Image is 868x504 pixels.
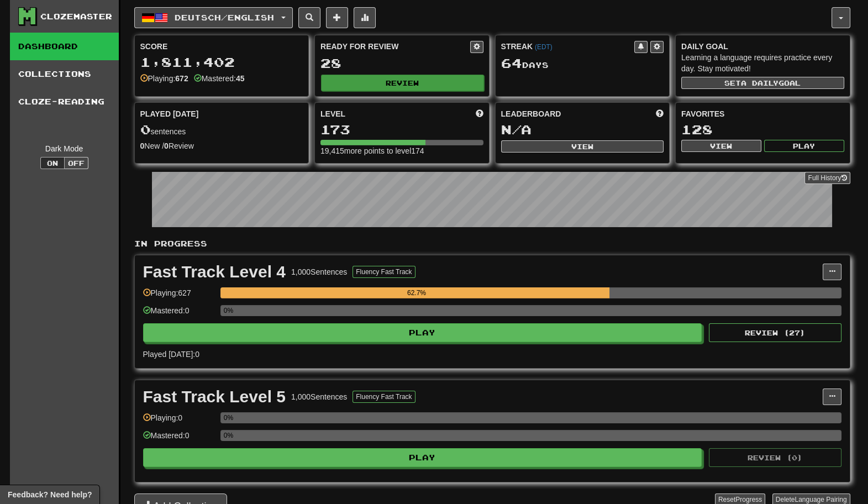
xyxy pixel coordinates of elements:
a: (EDT) [535,43,553,51]
button: Add sentence to collection [326,7,348,28]
button: Seta dailygoal [681,77,844,89]
div: Daily Goal [681,41,844,52]
div: 19,415 more points to level 174 [320,145,483,156]
div: Favorites [681,108,844,119]
div: Dark Mode [18,143,111,154]
button: Review (0) [709,448,841,467]
div: 62.7% [224,287,609,298]
a: Cloze-Reading [10,88,119,116]
div: Fast Track Level 5 [143,389,286,405]
a: Collections [10,60,119,88]
p: In Progress [134,238,850,249]
strong: 0 [140,141,145,150]
div: Mastered: [194,73,245,84]
div: Playing: [140,73,188,84]
span: 0 [140,122,151,137]
button: View [681,140,761,152]
span: Leaderboard [501,108,561,119]
div: Playing: 0 [143,412,215,431]
div: New / Review [140,140,303,151]
a: Full History [804,172,850,184]
a: Dashboard [10,33,119,60]
strong: 45 [236,74,245,83]
button: Deutsch/English [134,7,293,28]
span: This week in points, UTC [656,108,664,119]
div: Ready for Review [320,41,470,52]
button: Play [143,448,702,467]
span: Score more points to level up [476,108,483,119]
div: 1,811,402 [140,55,303,69]
div: Playing: 627 [143,287,215,306]
button: Play [764,140,844,152]
span: Open feedback widget [8,489,92,500]
strong: 0 [164,141,169,150]
div: Streak [501,41,635,52]
span: a daily [741,79,778,87]
span: Level [320,108,345,119]
strong: 672 [175,74,188,83]
span: Language Pairing [795,496,846,503]
button: On [40,157,65,169]
div: sentences [140,123,303,137]
span: N/A [501,122,532,137]
div: 173 [320,123,483,136]
div: 1,000 Sentences [291,391,347,402]
button: Review [321,75,484,91]
span: Progress [735,496,762,503]
button: Fluency Fast Track [353,391,415,403]
span: Played [DATE]: 0 [143,350,199,359]
span: Deutsch / English [175,13,274,22]
span: Played [DATE] [140,108,199,119]
div: Day s [501,56,664,71]
button: View [501,140,664,153]
div: 1,000 Sentences [291,266,347,277]
button: Off [64,157,88,169]
button: Play [143,323,702,342]
button: Fluency Fast Track [353,266,415,278]
span: 64 [501,55,522,71]
div: Score [140,41,303,52]
div: Mastered: 0 [143,305,215,323]
div: Mastered: 0 [143,430,215,448]
button: Search sentences [298,7,320,28]
div: 28 [320,56,483,70]
button: Review (27) [709,323,841,342]
div: 128 [681,123,844,136]
div: Clozemaster [40,11,112,22]
button: More stats [354,7,376,28]
div: Learning a language requires practice every day. Stay motivated! [681,52,844,74]
div: Fast Track Level 4 [143,264,286,280]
